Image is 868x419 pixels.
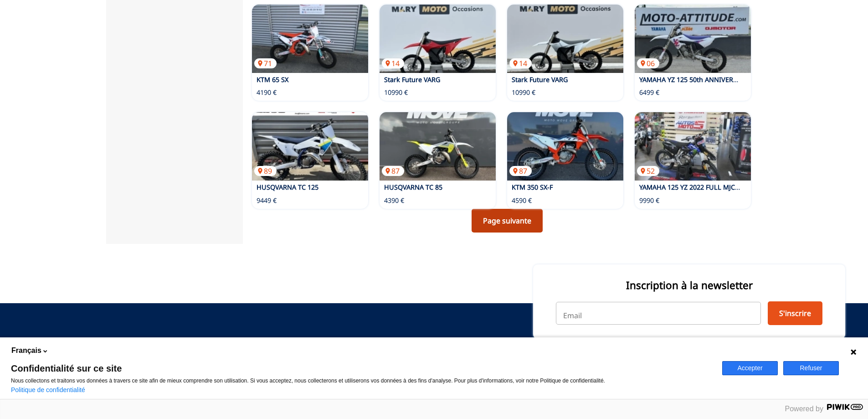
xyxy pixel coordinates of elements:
img: HUSQVARNA TC 85 [380,112,496,181]
a: HUSQVARNA TC 85 [384,183,442,191]
span: Powered by [785,405,824,413]
button: S'inscrire [768,301,822,325]
img: HUSQVARNA TC 125 [252,112,368,181]
p: 6499 € [639,88,659,97]
p: 4590 € [512,196,532,205]
img: KTM 65 SX [252,5,368,73]
p: 9449 € [257,196,277,205]
img: YAMAHA YZ 125 50th ANNIVERSARY EDITION [635,5,751,73]
p: 10990 € [512,88,535,97]
p: 14 [382,58,404,68]
a: YAMAHA 125 YZ 2022 FULL MJC (boite 4) [639,183,762,191]
p: 10990 € [384,88,408,97]
a: KTM 350 SX-F [512,183,553,191]
a: HUSQVARNA TC 125 [257,183,318,191]
p: Nous collectons et traitons vos données à travers ce site afin de mieux comprendre son utilisatio... [11,378,711,384]
a: KTM 65 SX [257,75,288,84]
p: 89 [254,166,277,176]
a: YAMAHA YZ 125 50th ANNIVERSARY EDITION06 [635,5,751,73]
p: 4190 € [257,88,277,97]
a: YAMAHA 125 YZ 2022 FULL MJC (boite 4)52 [635,112,751,181]
a: Page suivante [472,209,543,233]
p: 9990 € [639,196,659,205]
img: Stark Future VARG [507,5,623,73]
a: Politique de confidentialité [11,386,85,393]
p: 14 [509,58,532,68]
input: Email [556,302,761,325]
a: Stark Future VARG [384,75,440,84]
a: KTM 65 SX71 [252,5,368,73]
a: Stark Future VARG14 [507,5,623,73]
span: Confidentialité sur ce site [11,364,711,373]
span: Français [11,346,41,356]
a: Stark Future VARG [512,75,568,84]
a: YAMAHA YZ 125 50th ANNIVERSARY EDITION [639,75,777,84]
img: YAMAHA 125 YZ 2022 FULL MJC (boite 4) [635,112,751,181]
img: KTM 350 SX-F [507,112,623,181]
p: 71 [254,58,277,68]
a: HUSQVARNA TC 12589 [252,112,368,181]
a: Stark Future VARG14 [380,5,496,73]
p: Inscription à la newsletter [556,278,822,292]
button: Accepter [722,361,778,375]
img: Stark Future VARG [380,5,496,73]
a: HUSQVARNA TC 8587 [380,112,496,181]
a: KTM 350 SX-F87 [507,112,623,181]
button: Refuser [783,361,839,375]
p: 87 [509,166,532,176]
p: 52 [637,166,659,176]
p: 4390 € [384,196,404,205]
p: 87 [382,166,404,176]
p: 06 [637,58,659,68]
